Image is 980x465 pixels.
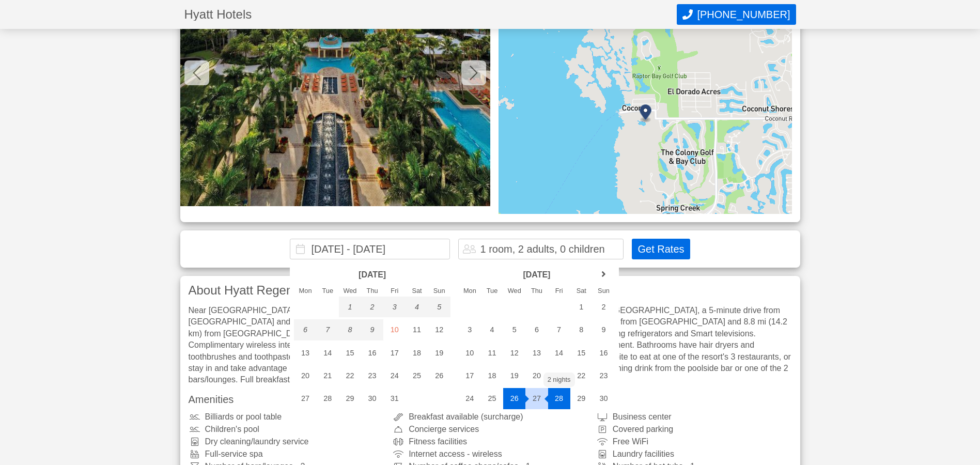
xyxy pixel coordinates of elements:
[317,343,339,363] div: 14
[317,388,339,409] div: 28
[503,343,525,363] div: 12
[361,343,383,363] div: 16
[406,297,428,317] div: 4
[339,319,361,340] div: 8
[189,438,384,446] div: Dry cleaning/laundry service
[697,9,790,21] span: [PHONE_NUMBER]
[596,413,792,421] div: Business center
[383,297,406,317] div: 3
[503,288,525,295] div: Wed
[570,319,593,340] div: 8
[548,343,570,363] div: 14
[361,319,383,340] div: 9
[339,365,361,386] div: 22
[596,267,611,282] a: next month
[189,413,384,421] div: Billiards or pool table
[428,319,450,340] div: 12
[189,284,792,297] h3: About Hyatt Regency [GEOGRAPHIC_DATA]
[503,365,525,386] div: 19
[481,343,503,363] div: 11
[406,288,428,295] div: Sat
[189,394,792,405] h3: Amenities
[383,365,406,386] div: 24
[525,388,548,409] div: 27
[481,267,593,283] header: [DATE]
[294,343,316,363] div: 13
[317,288,339,295] div: Tue
[383,288,406,295] div: Fri
[481,365,503,386] div: 18
[406,319,428,340] div: 11
[392,450,588,458] div: Internet access - wireless
[570,365,593,386] div: 22
[459,388,481,409] div: 24
[383,388,406,409] div: 31
[525,319,548,340] div: 6
[294,288,316,295] div: Mon
[294,388,316,409] div: 27
[189,305,792,386] div: Near [GEOGRAPHIC_DATA] Located in [PERSON_NAME][GEOGRAPHIC_DATA], [GEOGRAPHIC_DATA] is near [GEOG...
[317,365,339,386] div: 21
[525,365,548,386] div: 20
[593,343,615,363] div: 16
[480,244,604,254] div: 1 room, 2 adults, 0 children
[481,319,503,340] div: 4
[570,343,593,363] div: 15
[459,343,481,363] div: 10
[596,450,792,458] div: Laundry facilities
[570,388,593,409] div: 29
[548,388,570,409] div: 28
[548,288,570,295] div: Fri
[596,425,792,433] div: Covered parking
[317,267,428,283] header: [DATE]
[525,343,548,363] div: 13
[428,343,450,363] div: 19
[503,388,525,409] div: 26
[570,288,593,295] div: Sat
[392,425,588,433] div: Concierge services
[184,8,677,21] h1: Hyatt Hotels
[632,239,690,259] button: Get Rates
[361,297,383,317] div: 2
[317,319,339,340] div: 7
[383,343,406,363] div: 17
[339,388,361,409] div: 29
[392,438,588,446] div: Fitness facilities
[339,288,361,295] div: Wed
[503,319,525,340] div: 5
[677,4,796,25] button: Call
[392,413,588,421] div: Breakfast available (surcharge)
[525,288,548,295] div: Thu
[481,388,503,409] div: 25
[294,319,316,340] div: 6
[499,28,792,214] img: map
[459,319,481,340] div: 3
[361,288,383,295] div: Thu
[189,450,384,458] div: Full-service spa
[428,297,450,317] div: 5
[290,239,450,259] input: Choose Dates
[189,425,384,433] div: Children's pool
[459,365,481,386] div: 17
[593,297,615,317] div: 2
[593,388,615,409] div: 30
[428,365,450,386] div: 26
[294,365,316,386] div: 20
[459,288,481,295] div: Mon
[593,288,615,295] div: Sun
[383,319,406,340] div: 10
[406,365,428,386] div: 25
[593,365,615,386] div: 23
[548,365,570,386] div: 21
[406,343,428,363] div: 18
[361,365,383,386] div: 23
[570,297,593,317] div: 1
[596,438,792,446] div: Free WiFi
[339,297,361,317] div: 1
[548,319,570,340] div: 7
[481,288,503,295] div: Tue
[428,288,450,295] div: Sun
[361,388,383,409] div: 30
[593,319,615,340] div: 9
[339,343,361,363] div: 15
